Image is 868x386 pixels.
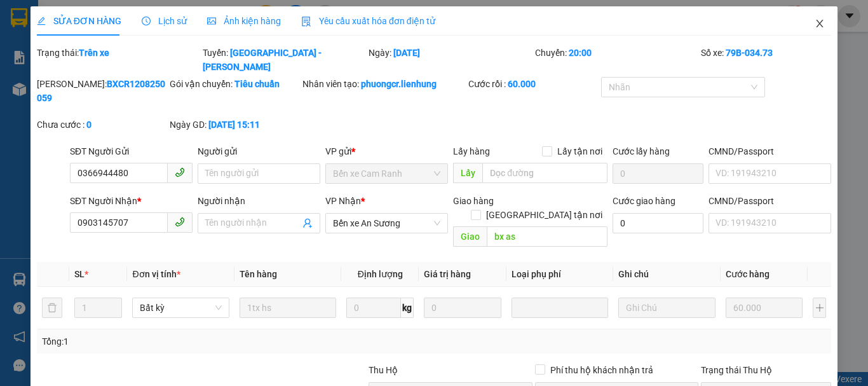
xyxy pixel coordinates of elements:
[86,120,92,130] b: 0
[534,46,700,74] div: Chuyến:
[613,262,720,287] th: Ghi chú
[401,298,414,318] span: kg
[302,218,313,228] span: user-add
[508,79,536,89] b: 60.000
[487,226,607,247] input: Dọc đường
[207,16,281,26] span: Ảnh kiện hàng
[170,118,300,132] div: Ngày GD:
[424,298,501,318] input: 0
[203,48,322,72] b: [GEOGRAPHIC_DATA] - [PERSON_NAME]
[302,77,466,91] div: Nhân viên tạo:
[369,365,398,375] span: Thu Hộ
[132,269,180,279] span: Đơn vị tính
[453,226,487,247] span: Giao
[37,77,167,105] div: [PERSON_NAME]:
[453,196,494,206] span: Giao hàng
[545,363,658,377] span: Phí thu hộ khách nhận trả
[700,46,832,74] div: Số xe:
[358,269,403,279] span: Định lượng
[70,144,193,158] div: SĐT Người Gửi
[170,77,300,91] div: Gói vận chuyển:
[481,208,607,222] span: [GEOGRAPHIC_DATA] tận nơi
[709,194,831,208] div: CMND/Passport
[709,144,831,158] div: CMND/Passport
[301,16,435,26] span: Yêu cầu xuất hóa đơn điện tử
[79,48,109,58] b: Trên xe
[613,163,703,184] input: Cước lấy hàng
[240,298,336,318] input: VD: Bàn, Ghế
[42,334,336,348] div: Tổng: 1
[367,46,533,74] div: Ngày:
[361,79,437,89] b: phuongcr.lienhung
[453,163,482,183] span: Lấy
[815,18,825,29] span: close
[74,269,85,279] span: SL
[175,217,185,227] span: phone
[201,46,367,74] div: Tuyến:
[70,194,193,208] div: SĐT Người Nhận
[175,167,185,177] span: phone
[140,298,221,317] span: Bất kỳ
[613,146,670,156] label: Cước lấy hàng
[468,77,599,91] div: Cước rồi :
[813,298,826,318] button: plus
[37,17,46,25] span: edit
[453,146,490,156] span: Lấy hàng
[802,6,837,42] button: Close
[207,17,216,25] span: picture
[333,164,440,183] span: Bến xe Cam Ranh
[208,120,260,130] b: [DATE] 15:11
[552,144,607,158] span: Lấy tận nơi
[613,213,703,233] input: Cước giao hàng
[198,194,320,208] div: Người nhận
[613,196,675,206] label: Cước giao hàng
[142,16,187,26] span: Lịch sử
[37,16,121,26] span: SỬA ĐƠN HÀNG
[301,17,311,27] img: icon
[506,262,613,287] th: Loại phụ phí
[240,269,277,279] span: Tên hàng
[618,298,715,318] input: Ghi Chú
[37,118,167,132] div: Chưa cước :
[198,144,320,158] div: Người gửi
[142,17,151,25] span: clock-circle
[726,298,803,318] input: 0
[325,144,448,158] div: VP gửi
[234,79,280,89] b: Tiêu chuẩn
[569,48,592,58] b: 20:00
[726,269,770,279] span: Cước hàng
[36,46,201,74] div: Trạng thái:
[424,269,471,279] span: Giá trị hàng
[42,298,62,318] button: delete
[482,163,607,183] input: Dọc đường
[333,214,440,233] span: Bến xe An Sương
[393,48,420,58] b: [DATE]
[325,196,361,206] span: VP Nhận
[701,363,831,377] div: Trạng thái Thu Hộ
[726,48,773,58] b: 79B-034.73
